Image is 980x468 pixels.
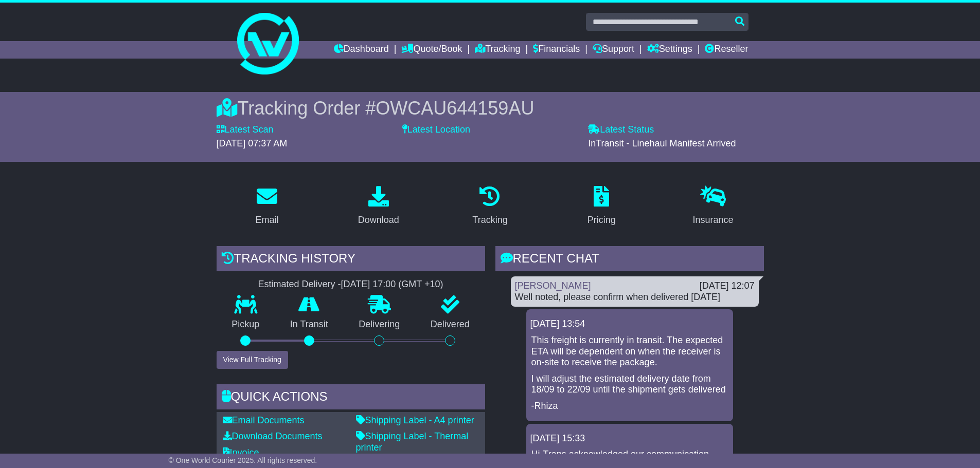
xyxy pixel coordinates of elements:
a: Email Documents [223,415,305,425]
a: Support [593,41,634,59]
button: View Full Tracking [217,351,288,369]
a: Download Documents [223,431,323,441]
a: Invoice [223,447,259,458]
p: Delivered [415,319,485,330]
div: RECENT CHAT [495,246,764,274]
a: Settings [647,41,692,59]
a: Download [351,182,406,231]
div: Pricing [587,213,616,227]
a: Tracking [475,41,520,59]
a: [PERSON_NAME] [515,280,591,291]
div: Insurance [693,213,734,227]
span: [DATE] 07:37 AM [217,138,288,148]
p: Delivering [344,319,416,330]
a: Pricing [581,182,622,231]
div: Tracking Order # [217,97,764,119]
a: Reseller [705,41,748,59]
a: Tracking [466,182,514,231]
div: Tracking [472,213,507,227]
a: Email [248,182,285,231]
div: [DATE] 15:33 [530,433,729,444]
a: Quote/Book [401,41,462,59]
p: This freight is currently in transit. The expected ETA will be dependent on when the receiver is ... [531,335,728,368]
p: Pickup [217,319,275,330]
label: Latest Scan [217,124,274,136]
a: Financials [533,41,580,59]
p: -Rhiza [531,401,728,412]
a: Insurance [686,182,740,231]
div: [DATE] 12:07 [700,280,755,292]
div: Well noted, please confirm when delivered [DATE] [515,292,755,303]
span: © One World Courier 2025. All rights reserved. [169,456,317,464]
div: Email [255,213,278,227]
div: [DATE] 17:00 (GMT +10) [341,279,443,290]
div: Tracking history [217,246,485,274]
div: [DATE] 13:54 [530,319,729,330]
label: Latest Location [402,124,470,136]
a: Shipping Label - Thermal printer [356,431,469,453]
a: Dashboard [334,41,389,59]
p: In Transit [275,319,344,330]
a: Shipping Label - A4 printer [356,415,474,425]
span: InTransit - Linehaul Manifest Arrived [588,138,736,148]
div: Quick Actions [217,384,485,412]
label: Latest Status [588,124,654,136]
div: Estimated Delivery - [217,279,485,290]
div: Download [358,213,399,227]
span: OWCAU644159AU [376,98,534,119]
p: I will adjust the estimated delivery date from 18/09 to 22/09 until the shipment gets delivered [531,373,728,396]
